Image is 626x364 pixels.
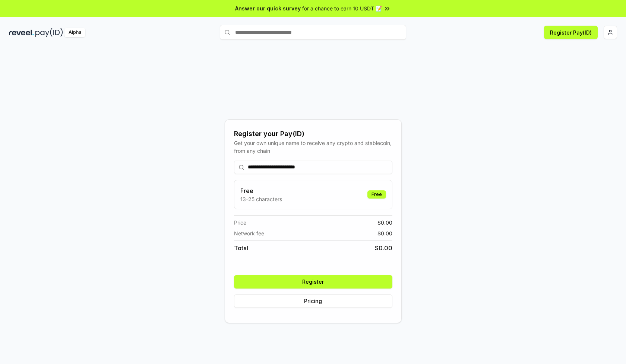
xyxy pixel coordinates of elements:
div: Register your Pay(ID) [234,129,392,139]
span: for a chance to earn 10 USDT 📝 [302,4,382,12]
span: $ 0.00 [377,229,392,237]
div: Get your own unique name to receive any crypto and stablecoin, from any chain [234,139,392,155]
div: Alpha [64,28,85,37]
span: Price [234,219,246,226]
img: reveel_dark [9,28,34,37]
span: Total [234,244,248,252]
p: 13-25 characters [240,195,282,203]
button: Pricing [234,294,392,308]
span: $ 0.00 [377,219,392,226]
h3: Free [240,186,282,195]
img: pay_id [35,28,63,37]
span: $ 0.00 [375,244,392,252]
div: Free [367,190,386,199]
button: Register [234,275,392,289]
span: Network fee [234,229,264,237]
button: Register Pay(ID) [544,26,598,39]
span: Answer our quick survey [235,4,301,12]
